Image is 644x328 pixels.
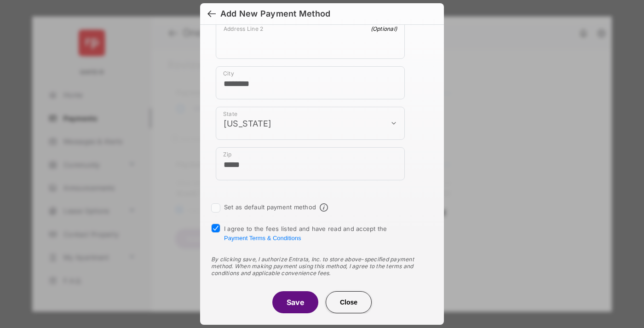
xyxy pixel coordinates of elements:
button: Save [272,291,318,313]
div: By clicking save, I authorize Entrata, Inc. to store above-specified payment method. When making ... [211,256,433,276]
div: Add New Payment Method [220,9,330,19]
div: payment_method_screening[postal_addresses][postalCode] [216,147,405,180]
span: Default payment method info [320,203,328,212]
label: Set as default payment method [224,203,316,211]
button: Close [326,291,372,313]
button: I agree to the fees listed and have read and accept the [224,235,301,242]
div: payment_method_screening[postal_addresses][addressLine2] [216,21,405,59]
div: payment_method_screening[postal_addresses][locality] [216,66,405,99]
span: I agree to the fees listed and have read and accept the [224,225,387,242]
div: payment_method_screening[postal_addresses][administrativeArea] [216,107,405,140]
